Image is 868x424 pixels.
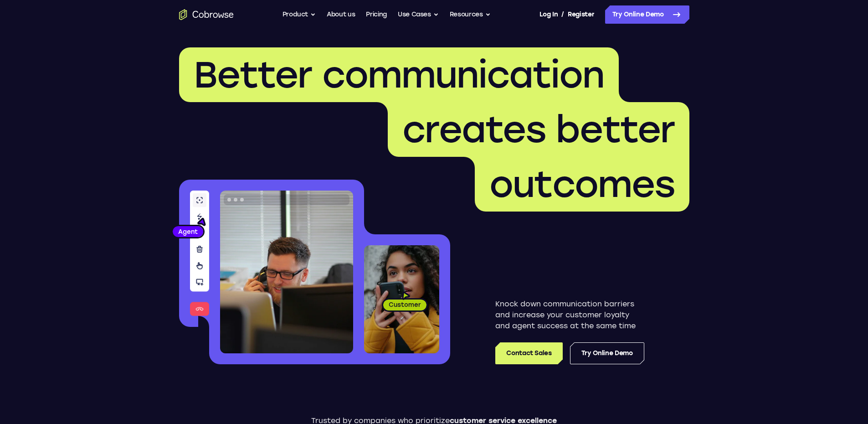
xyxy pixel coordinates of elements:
[179,9,234,20] a: Go to the home page
[282,5,316,24] button: Product
[450,5,491,24] button: Resources
[495,342,562,364] a: Contact Sales
[489,162,675,206] span: outcomes
[605,5,689,24] a: Try Online Demo
[364,245,439,353] img: A customer holding their phone
[190,191,209,316] img: A series of tools used in co-browsing sessions
[194,53,604,97] span: Better communication
[220,191,353,353] img: A customer support agent talking on the phone
[561,9,564,20] span: /
[173,227,203,236] span: Agent
[327,5,355,24] a: About us
[383,300,426,309] span: Customer
[366,5,387,24] a: Pricing
[570,342,644,364] a: Try Online Demo
[568,5,594,24] a: Register
[402,108,675,151] span: creates better
[539,5,558,24] a: Log In
[495,299,644,331] p: Knock down communication barriers and increase your customer loyalty and agent success at the sam...
[398,5,439,24] button: Use Cases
